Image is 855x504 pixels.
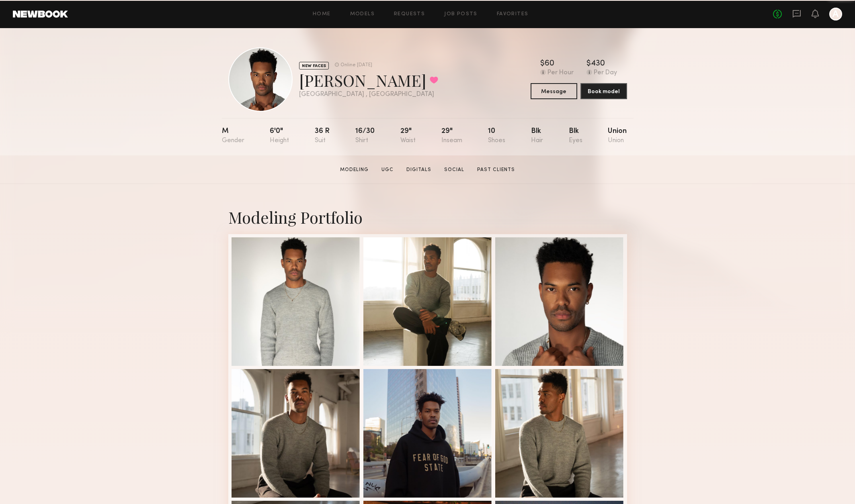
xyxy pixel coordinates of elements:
a: Job Posts [444,12,478,17]
button: Message [531,83,577,99]
a: Home [313,12,331,17]
div: 430 [591,60,605,68]
div: Union [608,128,627,144]
a: Digitals [403,166,435,173]
a: Requests [394,12,425,17]
div: [PERSON_NAME] [299,69,438,91]
a: A [829,8,842,20]
div: [GEOGRAPHIC_DATA] , [GEOGRAPHIC_DATA] [299,91,438,98]
div: Per Day [594,69,617,77]
a: UGC [378,166,397,173]
a: Models [350,12,375,17]
a: Past Clients [474,166,518,173]
div: Per Hour [547,69,574,77]
a: Modeling [337,166,372,173]
div: 60 [545,60,554,68]
div: Online [DATE] [340,63,372,68]
button: Book model [580,83,627,99]
div: Blk [569,128,582,144]
div: $ [540,60,545,68]
div: NEW FACES [299,62,329,69]
div: Modeling Portfolio [228,206,627,228]
div: 29" [441,128,462,144]
div: 29" [400,128,416,144]
a: Favorites [497,12,529,17]
div: $ [586,60,591,68]
div: M [222,128,244,144]
div: 10 [488,128,505,144]
div: Blk [531,128,543,144]
div: 36 r [315,128,330,144]
a: Social [441,166,467,173]
div: 16/30 [355,128,375,144]
div: 6'0" [270,128,289,144]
